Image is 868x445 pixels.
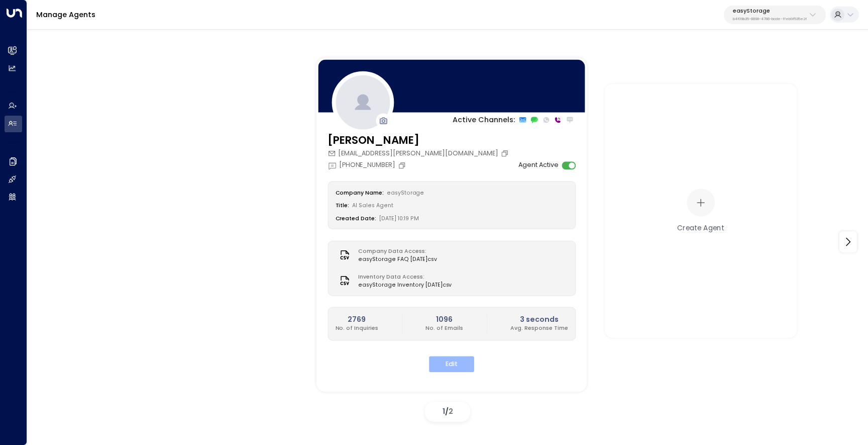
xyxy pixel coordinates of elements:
label: Title: [336,202,350,210]
button: Edit [429,357,474,372]
p: b4f09b35-6698-4786-bcde-ffeb9f535e2f [733,17,807,21]
div: Create Agent [677,223,724,233]
button: Copy [500,150,510,158]
button: Copy [398,161,408,169]
p: Avg. Response Time [510,325,568,333]
h3: [PERSON_NAME] [328,133,511,149]
h2: 1096 [425,314,463,325]
a: Manage Agents [36,10,95,20]
button: easyStorageb4f09b35-6698-4786-bcde-ffeb9f535e2f [724,6,826,24]
label: Agent Active [518,161,559,170]
h2: 3 seconds [510,314,568,325]
p: easyStorage [733,8,807,14]
div: [EMAIL_ADDRESS][PERSON_NAME][DOMAIN_NAME] [328,149,511,159]
p: No. of Inquiries [336,325,379,333]
div: [PHONE_NUMBER] [328,161,408,170]
p: No. of Emails [425,325,463,333]
label: Inventory Data Access: [358,273,448,281]
span: easyStorage [387,190,424,197]
label: Company Name: [336,190,384,197]
label: Created Date: [336,215,377,222]
span: easyStorage Inventory [DATE]csv [358,281,452,289]
span: 1 [443,406,445,416]
p: Active Channels: [453,115,515,126]
span: easyStorage FAQ [DATE]csv [358,256,437,264]
div: / [425,402,470,422]
span: AI Sales Agent [352,202,393,210]
span: [DATE] 10:19 PM [379,215,419,222]
h2: 2769 [336,314,379,325]
label: Company Data Access: [358,247,432,255]
span: 2 [449,406,453,416]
